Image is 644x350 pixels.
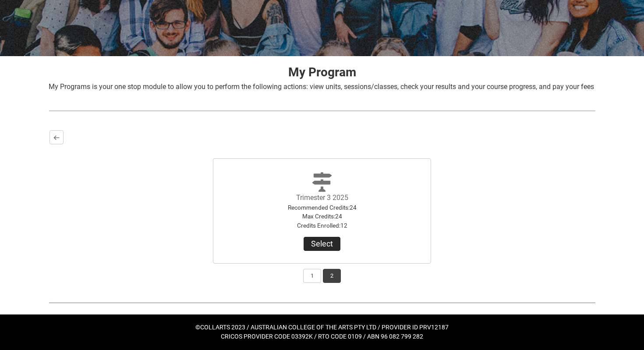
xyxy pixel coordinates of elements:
[303,269,321,283] button: 1
[49,298,595,307] img: REDU_GREY_LINE
[296,193,348,202] label: Trimester 3 2025
[49,82,594,91] span: My Programs is your one stop module to allow you to perform the following actions: view units, se...
[273,221,371,230] div: Credits Enrolled : 12
[273,212,371,221] div: Max Credits : 24
[49,106,595,115] img: REDU_GREY_LINE
[273,203,371,212] div: Recommended Credits : 24
[323,269,341,283] button: 2
[304,237,340,251] button: Trimester 3 2025Recommended Credits:24Max Credits:24Credits Enrolled:12
[50,130,64,144] button: Back
[288,65,356,79] strong: My Program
